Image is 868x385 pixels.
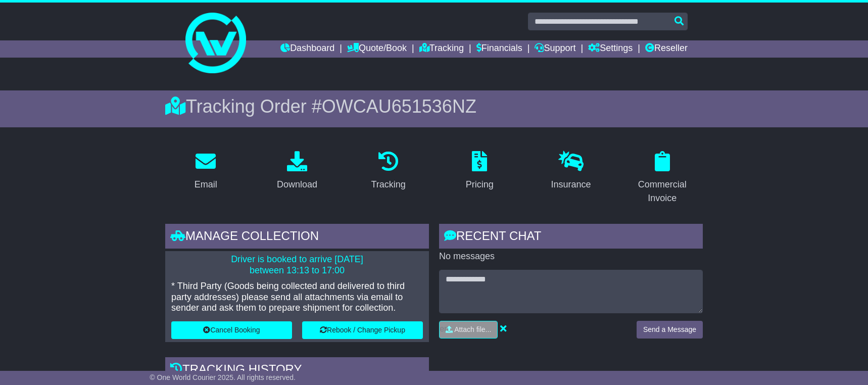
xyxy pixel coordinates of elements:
button: Send a Message [637,321,703,339]
p: * Third Party (Goods being collected and delivered to third party addresses) please send all atta... [171,281,423,314]
a: Pricing [459,148,500,195]
div: Insurance [551,178,591,191]
div: Tracking [371,178,406,191]
a: Financials [476,40,522,58]
a: Insurance [544,148,597,195]
p: No messages [439,251,703,262]
button: Cancel Booking [171,321,292,339]
a: Tracking [365,148,412,195]
button: Rebook / Change Pickup [302,321,423,339]
div: Download [277,178,317,191]
div: Commercial Invoice [628,178,696,205]
div: RECENT CHAT [439,224,703,251]
a: Email [188,148,224,195]
div: Tracking history [165,357,429,384]
div: Manage collection [165,224,429,251]
a: Support [535,40,575,58]
a: Dashboard [280,40,334,58]
p: Driver is booked to arrive [DATE] between 13:13 to 17:00 [171,254,423,276]
div: Pricing [466,178,494,191]
span: © One World Courier 2025. All rights reserved. [150,373,296,381]
a: Commercial Invoice [621,148,703,209]
a: Settings [588,40,633,58]
span: OWCAU651536NZ [322,96,476,117]
div: Tracking Order # [165,95,703,117]
a: Download [270,148,324,195]
a: Tracking [419,40,464,58]
a: Quote/Book [347,40,407,58]
a: Reseller [645,40,688,58]
div: Email [195,178,217,191]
